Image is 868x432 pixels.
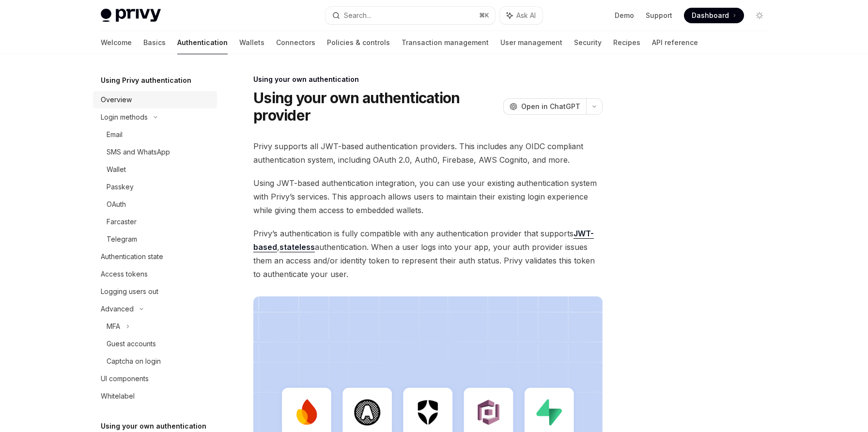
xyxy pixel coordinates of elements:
a: Captcha on login [93,353,217,370]
a: Policies & controls [327,31,390,54]
a: OAuth [93,196,217,213]
a: Overview [93,91,217,108]
button: Ask AI [500,7,542,24]
div: Advanced [101,303,134,315]
div: MFA [107,321,120,332]
div: Telegram [107,233,137,245]
div: Overview [101,94,132,106]
div: Whitelabel [101,390,135,402]
div: SMS and WhatsApp [107,146,170,158]
a: Wallet [93,161,217,178]
div: Wallet [107,164,126,175]
a: Guest accounts [93,335,217,353]
div: Authentication state [101,251,163,262]
span: Privy supports all JWT-based authentication providers. This includes any OIDC compliant authentic... [253,139,603,167]
a: UI components [93,370,217,387]
a: Connectors [276,31,315,54]
img: light logo [101,9,161,22]
a: Basics [143,31,166,54]
div: OAuth [107,199,126,210]
span: Dashboard [692,11,729,20]
div: Farcaster [107,216,137,228]
div: Passkey [107,181,134,193]
button: Search...⌘K [325,7,495,24]
a: Logging users out [93,283,217,300]
span: ⌘ K [479,12,489,19]
span: Open in ChatGPT [521,102,580,111]
a: SMS and WhatsApp [93,143,217,161]
a: Authentication [177,31,228,54]
div: Email [107,129,123,140]
div: Access tokens [101,268,148,280]
a: stateless [279,242,315,252]
a: Dashboard [684,8,744,23]
a: Demo [615,11,634,20]
a: API reference [652,31,698,54]
a: User management [500,31,562,54]
span: Privy’s authentication is fully compatible with any authentication provider that supports , authe... [253,227,603,281]
button: Toggle dark mode [752,8,767,23]
div: Captcha on login [107,355,161,367]
a: Authentication state [93,248,217,265]
a: Email [93,126,217,143]
div: UI components [101,373,149,385]
a: Telegram [93,231,217,248]
h1: Using your own authentication provider [253,89,499,124]
button: Open in ChatGPT [503,98,586,115]
span: Using JWT-based authentication integration, you can use your existing authentication system with ... [253,176,603,217]
div: Logging users out [101,286,158,297]
span: Ask AI [516,11,536,20]
a: Passkey [93,178,217,196]
a: Transaction management [402,31,489,54]
a: Recipes [613,31,640,54]
h5: Using Privy authentication [101,75,191,86]
h5: Using your own authentication [101,420,206,432]
a: Security [574,31,602,54]
a: Welcome [101,31,132,54]
a: Support [646,11,672,20]
a: Wallets [239,31,264,54]
a: Access tokens [93,265,217,283]
a: Whitelabel [93,387,217,405]
a: Farcaster [93,213,217,231]
div: Login methods [101,111,148,123]
div: Guest accounts [107,338,156,350]
div: Search... [344,10,371,21]
div: Using your own authentication [253,75,603,84]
